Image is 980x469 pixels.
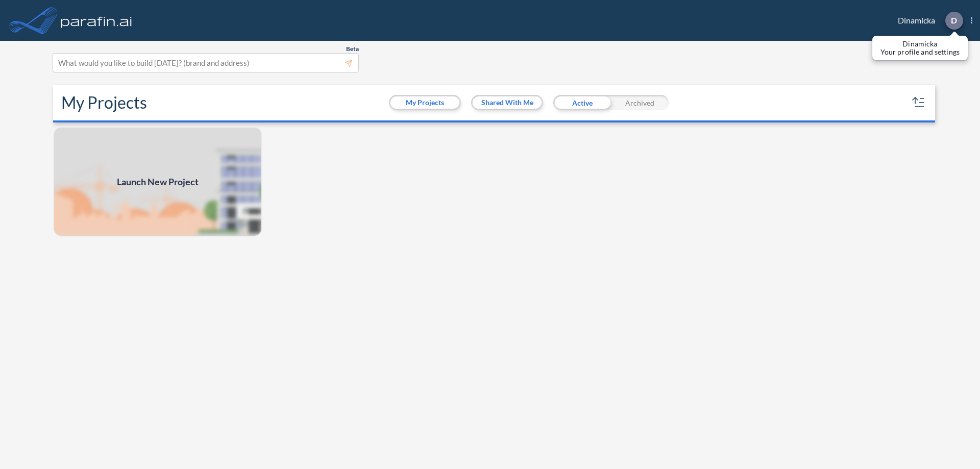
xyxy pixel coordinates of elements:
[911,94,927,111] button: sort
[951,16,957,25] p: D
[883,12,972,30] div: Dinamicka
[611,95,669,110] div: Archived
[553,95,611,110] div: Active
[390,96,459,109] button: My Projects
[880,40,960,48] p: Dinamicka
[346,45,359,53] span: Beta
[53,127,262,237] img: add
[880,48,960,56] p: Your profile and settings
[473,96,542,109] button: Shared With Me
[53,127,262,237] a: Launch New Project
[61,93,147,112] h2: My Projects
[117,175,199,189] span: Launch New Project
[59,10,134,31] img: logo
